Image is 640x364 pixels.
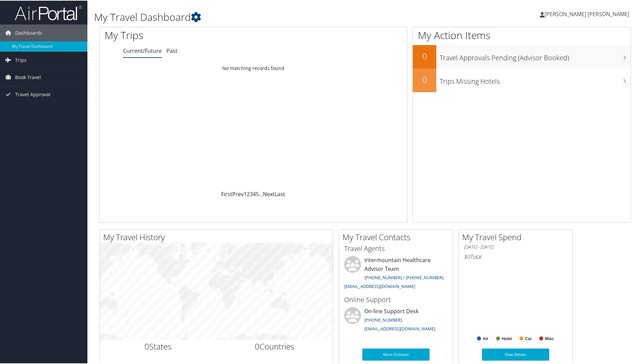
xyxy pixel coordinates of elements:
a: More Contacts [362,348,430,360]
h3: Online Support [344,294,448,304]
a: Current/Future [123,46,162,54]
h3: Trips Missing Hotels [440,73,631,85]
a: [PHONE_NUMBER] [364,316,402,322]
span: $0 [464,252,470,260]
h2: My Travel Spend [462,231,572,242]
li: Intermountain Healthcare Advisor Team [341,255,451,291]
h2: 0 [413,73,436,85]
span: Book Travel [15,68,41,85]
td: No matching records found [99,62,407,74]
h2: Countries [222,340,328,352]
a: 1 [244,190,247,197]
span: [PERSON_NAME] [PERSON_NAME] [545,10,629,17]
a: [EMAIL_ADDRESS][DOMAIN_NAME] [364,325,435,331]
span: 0 [255,340,259,351]
h1: My Travel Dashboard [94,9,455,24]
a: 3 [250,190,253,197]
a: Prev [232,190,244,197]
h2: 0 [413,50,436,61]
h2: States [105,340,211,352]
a: 0Trips Missing Hotels [413,68,631,92]
span: … [259,190,263,197]
img: airportal-logo.png [15,4,82,20]
text: Car [525,336,532,340]
span: Dashboards [15,24,42,41]
a: View Details [482,348,549,360]
h1: My Action Items [413,28,631,42]
h3: Travel Agents [344,243,448,253]
h6: [DATE] - [DATE] [464,243,567,250]
text: Misc [545,336,554,340]
h3: Travel Approvals Pending (Advisor Booked) [440,49,631,62]
a: 0Travel Approvals Pending (Advisor Booked) [413,44,631,68]
span: Trips [15,51,27,68]
li: On-line Support Desk [341,306,451,334]
a: [PHONE_NUMBER] / [PHONE_NUMBER] [364,274,443,280]
h6: Total [464,252,567,260]
a: 2 [247,190,250,197]
text: Air [483,336,488,340]
a: Next [263,190,275,197]
a: [EMAIL_ADDRESS][DOMAIN_NAME] [344,283,415,289]
a: 4 [253,190,256,197]
a: First [221,190,232,197]
span: 0 [145,340,149,351]
a: Past [166,46,177,54]
h2: My Travel Contacts [343,231,453,242]
text: Hotel [502,336,512,340]
h1: My Trips [105,28,274,42]
a: Last [275,190,285,197]
a: 5 [256,190,259,197]
a: [PERSON_NAME] [PERSON_NAME] [540,3,636,24]
h2: My Travel History [103,231,333,242]
span: Travel Approval [15,85,50,102]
